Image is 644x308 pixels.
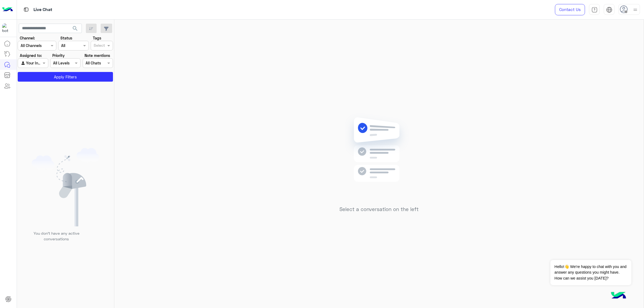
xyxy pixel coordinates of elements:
span: search [72,25,78,32]
h5: Select a conversation on the left [339,206,419,212]
button: search [69,24,82,35]
label: Note mentions [85,53,110,58]
img: empty users [32,148,99,226]
img: hulul-logo.png [609,287,628,305]
img: 1403182699927242 [2,23,12,33]
img: Logo [2,4,13,15]
a: Contact Us [555,4,585,15]
img: profile [632,6,639,13]
p: Live Chat [34,6,52,13]
img: tab [23,6,30,13]
label: Tags [93,35,101,41]
img: tab [606,7,612,13]
label: Priority [52,53,65,58]
label: Channel: [20,35,35,41]
span: Hello!👋 We're happy to chat with you and answer any questions you might have. How can we assist y... [550,260,631,285]
img: tab [591,7,598,13]
img: no messages [340,113,418,202]
label: Assigned to: [20,53,42,58]
label: Status [60,35,72,41]
button: Apply Filters [18,72,113,82]
a: tab [589,4,600,15]
div: Select [93,42,105,49]
p: You don’t have any active conversations [29,230,83,242]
